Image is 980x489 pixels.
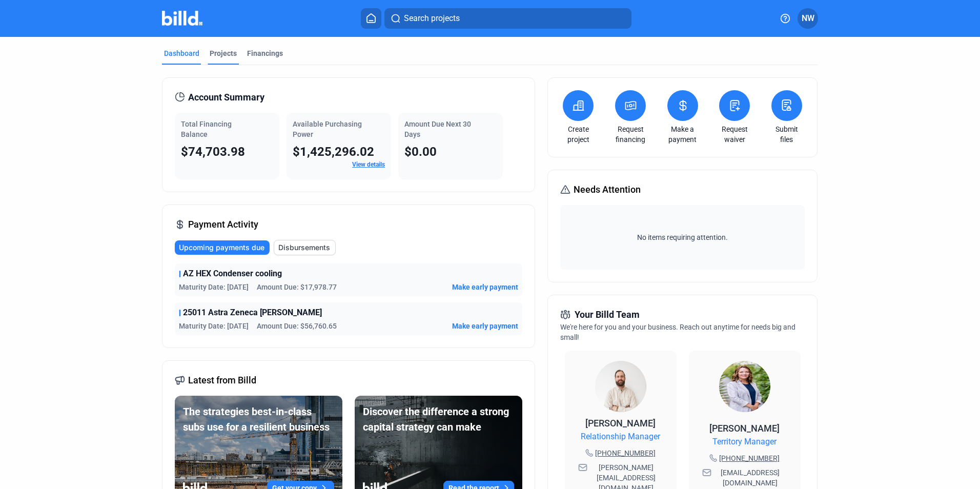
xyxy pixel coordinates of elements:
span: Needs Attention [574,182,641,197]
span: Your Billd Team [575,308,640,322]
span: Upcoming payments due [179,242,264,253]
tcxspan: Call 281-500-5473 via 3CX [719,454,780,462]
span: AZ HEX Condenser cooling [183,268,282,280]
button: Search projects [384,8,631,29]
span: Relationship Manager [581,431,660,443]
span: Account Summary [188,90,264,105]
a: Request waiver [717,124,752,145]
div: The strategies best-in-class subs use for a resilient business [183,404,334,435]
span: 25011 Astra Zeneca [PERSON_NAME] [183,307,322,319]
span: [PERSON_NAME] [585,418,656,429]
span: No items requiring attention. [564,232,800,242]
span: $1,425,296.02 [293,145,374,159]
span: $74,703.98 [181,145,245,159]
span: Payment Activity [188,217,258,232]
span: NW [802,12,814,25]
div: Dashboard [164,48,199,58]
span: Search projects [404,12,460,25]
button: Disbursements [274,240,336,255]
span: Disbursements [278,242,330,253]
img: Relationship Manager [595,361,646,412]
span: Amount Due: $17,978.77 [257,282,337,292]
a: View details [352,161,385,168]
span: Latest from Billd [188,373,256,388]
span: Total Financing Balance [181,120,232,138]
tcxspan: Call 512-229-9269 via 3CX [595,449,656,457]
img: Billd Company Logo [162,11,202,26]
button: Upcoming payments due [175,240,270,255]
span: Amount Due Next 30 Days [404,120,471,138]
span: Maturity Date: [DATE] [179,321,249,331]
span: [EMAIL_ADDRESS][DOMAIN_NAME] [713,467,787,488]
a: Make a payment [665,124,701,145]
span: $0.00 [404,145,437,159]
button: NW [798,8,818,29]
span: Available Purchasing Power [293,120,362,138]
span: [PERSON_NAME] [709,423,780,434]
span: Territory Manager [712,436,777,448]
span: We're here for you and your business. Reach out anytime for needs big and small! [560,323,795,341]
div: Financings [247,48,283,58]
button: Make early payment [452,282,518,292]
div: Discover the difference a strong capital strategy can make [363,404,514,435]
img: Territory Manager [719,361,770,412]
a: Create project [560,124,596,145]
a: Request financing [612,124,648,145]
div: Projects [210,48,237,58]
button: Make early payment [452,321,518,331]
span: Maturity Date: [DATE] [179,282,249,292]
span: Amount Due: $56,760.65 [257,321,337,331]
a: Submit files [769,124,805,145]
